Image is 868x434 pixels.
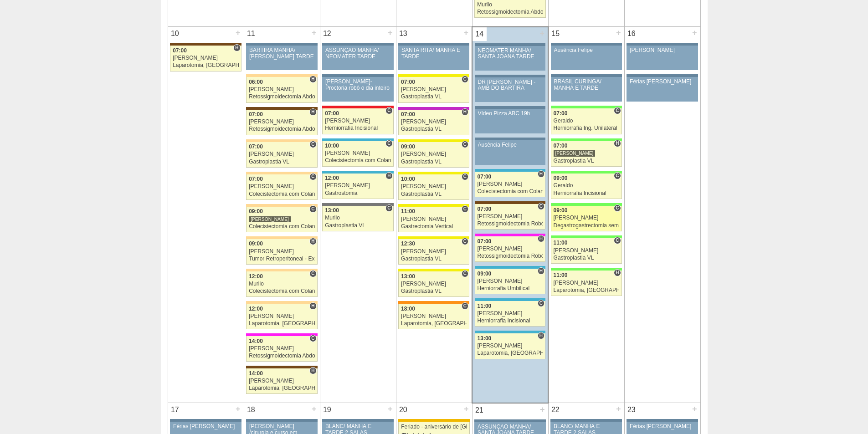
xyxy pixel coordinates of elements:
div: Ausência Felipe [554,47,619,53]
div: [PERSON_NAME] [478,181,543,187]
div: Laparotomia, [GEOGRAPHIC_DATA], Drenagem, Bridas VL [401,321,467,327]
span: Consultório [462,205,468,213]
span: 07:00 [478,206,492,212]
div: Gastroplastia VL [401,94,467,100]
div: Key: Aviso [322,43,393,46]
div: Gastroplastia VL [401,191,467,197]
span: Hospital [309,367,316,374]
div: Gastroplastia VL [401,159,467,165]
a: C 14:00 [PERSON_NAME] Retossigmoidectomia Abdominal VL [246,336,317,362]
span: Consultório [309,205,316,213]
div: [PERSON_NAME] [478,343,543,349]
a: ASSUNÇÃO MANHÃ/ NEOMATER TARDE [322,46,393,70]
div: [PERSON_NAME] [401,151,467,157]
a: H 09:00 [PERSON_NAME] Herniorrafia Umbilical [475,269,545,294]
div: 10 [168,27,182,41]
div: [PERSON_NAME] [249,151,315,157]
div: Herniorrafia Umbilical [478,286,543,291]
div: 23 [625,403,639,417]
div: Key: Maria Braido [398,107,469,110]
div: + [615,403,622,415]
div: + [310,27,318,39]
span: Consultório [614,204,621,212]
div: Murilo [477,2,543,8]
div: Retossigmoidectomia Abdominal VL [249,353,315,359]
div: Key: Neomater [322,138,393,141]
div: Férias [PERSON_NAME] [630,79,695,85]
div: Key: Feriado [398,419,469,422]
div: + [539,403,546,415]
div: + [234,27,242,39]
a: NEOMATER MANHÃ/ SANTA JOANA TARDE [475,46,545,71]
a: SANTA RITA/ MANHÃ E TARDE [398,46,469,70]
span: 09:00 [554,207,568,214]
a: Vídeo Pizza ABC 19h [475,109,545,133]
span: 07:00 [478,238,492,245]
div: Key: Neomater [475,331,545,333]
div: [PERSON_NAME] [249,346,315,352]
div: Key: Aviso [475,106,545,109]
a: H 13:00 [PERSON_NAME] Laparotomia, [GEOGRAPHIC_DATA], Drenagem, Bridas VL [475,333,545,359]
span: Consultório [309,141,316,148]
span: 13:00 [478,335,492,342]
div: Laparotomia, [GEOGRAPHIC_DATA], Drenagem, Bridas VL [249,321,315,327]
span: Hospital [538,170,544,178]
div: Key: Bartira [246,139,317,142]
span: Consultório [385,204,392,212]
div: Herniorrafia Incisional [554,190,619,196]
div: NEOMATER MANHÃ/ SANTA JOANA TARDE [478,48,543,60]
div: Murilo [249,281,315,287]
div: + [310,403,318,415]
div: [PERSON_NAME] [401,216,467,222]
div: Key: Aviso [322,74,393,77]
div: Retossigmoidectomia Abdominal VL [477,9,543,15]
span: 07:00 [249,176,263,182]
a: C 10:00 [PERSON_NAME] Gastroplastia VL [398,174,469,200]
div: ASSUNÇÃO MANHÃ/ NEOMATER TARDE [325,47,390,59]
div: BRASIL CURINGA/ MANHÃ E TARDE [554,79,619,91]
a: H 12:00 [PERSON_NAME] Gastrostomia [322,174,393,199]
div: 13 [396,27,411,41]
div: + [691,403,699,415]
div: Key: Santa Rita [398,204,469,207]
div: Key: Aviso [627,43,698,46]
span: Hospital [538,332,544,339]
div: Key: Bartira [246,301,317,304]
div: Ausência Felipe [478,142,543,148]
span: Hospital [233,44,240,51]
span: 12:00 [249,306,263,312]
div: [PERSON_NAME] [249,249,315,255]
div: [PERSON_NAME]-Proctoria robô o dia inteiro [325,79,390,91]
a: Ausência Felipe [475,140,545,165]
a: C 11:00 [PERSON_NAME] Gastrectomia Vertical [398,207,469,232]
span: Consultório [462,238,468,245]
div: Retossigmoidectomia Robótica [478,253,543,259]
div: + [691,27,699,39]
div: Laparotomia, [GEOGRAPHIC_DATA], Drenagem, Bridas VL [249,385,315,391]
div: 18 [244,403,258,417]
span: 09:00 [401,143,415,150]
div: Colecistectomia com Colangiografia VL [325,158,391,163]
div: Herniorrafia Ing. Unilateral VL [554,125,619,131]
div: Herniorrafia Incisional [478,318,543,324]
a: H 07:00 [PERSON_NAME] Colecistectomia com Colangiografia VL [475,172,545,197]
span: Hospital [309,108,316,116]
div: 11 [244,27,258,41]
div: Gastroplastia VL [401,256,467,262]
div: [PERSON_NAME] [401,184,467,189]
span: 14:00 [249,338,263,344]
a: H 12:00 [PERSON_NAME] Laparotomia, [GEOGRAPHIC_DATA], Drenagem, Bridas VL [246,304,317,329]
div: Laparotomia, [GEOGRAPHIC_DATA], Drenagem, Bridas VL [478,350,543,356]
div: Key: Aviso [475,43,545,46]
span: Consultório [538,300,544,307]
div: SANTA RITA/ MANHÃ E TARDE [401,47,466,59]
a: H 07:00 [PERSON_NAME] Retossigmoidectomia Abdominal VL [246,110,317,135]
span: Consultório [462,76,468,83]
span: Consultório [614,237,621,244]
a: H 06:00 [PERSON_NAME] Retossigmoidectomia Abdominal VL [246,77,317,102]
div: [PERSON_NAME] [554,150,596,157]
div: Key: Aviso [550,419,621,422]
span: 13:00 [401,273,415,280]
a: H 07:00 [PERSON_NAME] Gastroplastia VL [398,110,469,135]
div: Geraldo [554,118,619,124]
